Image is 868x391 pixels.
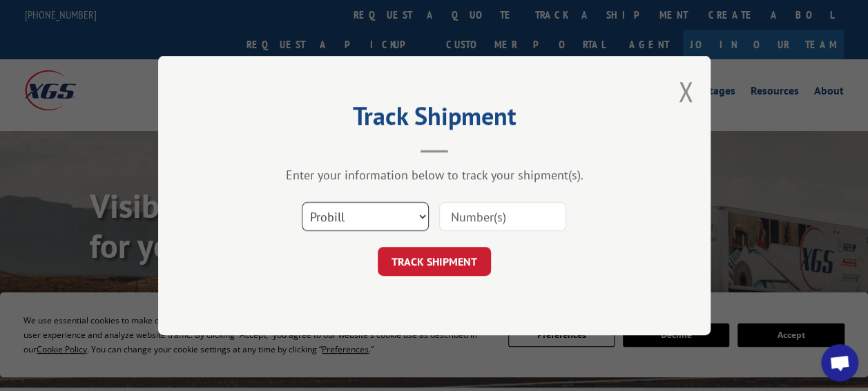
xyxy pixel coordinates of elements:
[678,73,693,110] button: Close modal
[227,106,642,132] h2: Track Shipment
[821,344,858,381] div: Open chat
[227,167,642,183] div: Enter your information below to track your shipment(s).
[378,247,491,276] button: TRACK SHIPMENT
[439,202,566,231] input: Number(s)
